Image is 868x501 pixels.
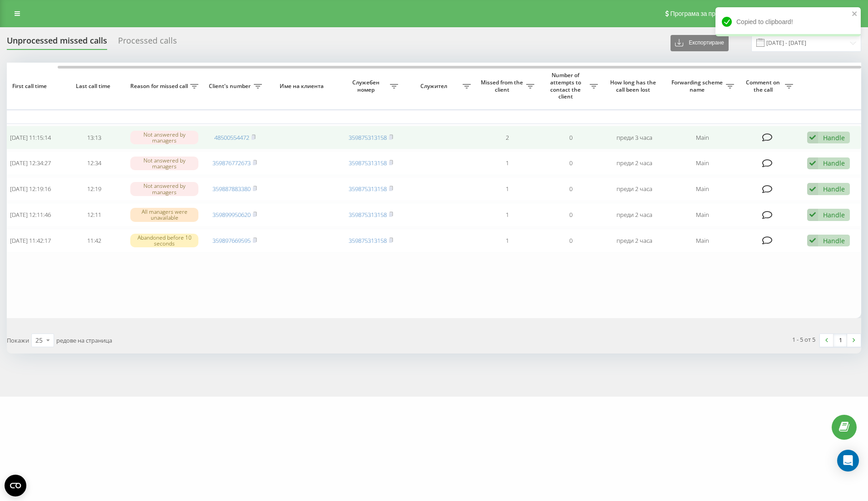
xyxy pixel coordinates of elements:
[602,203,666,227] td: преди 2 часа
[130,208,198,221] div: All managers were unavailable
[543,72,590,100] span: Number of attempts to contact the client
[130,131,198,144] div: Not answered by managers
[743,79,785,93] span: Comment on the call
[130,83,190,90] span: Reason for missed call
[539,229,602,253] td: 0
[539,203,602,227] td: 0
[214,133,249,142] a: 48500554472
[602,151,666,175] td: преди 2 часа
[130,182,198,196] div: Not answered by managers
[35,336,43,345] div: 25
[349,211,387,219] a: 359875313158
[666,203,739,227] td: Main
[852,10,858,19] button: close
[539,177,602,201] td: 0
[792,335,815,344] div: 1 - 5 от 5
[62,177,126,201] td: 12:19
[212,185,251,193] a: 359887883380
[475,177,539,201] td: 1
[130,157,198,170] div: Not answered by managers
[666,229,739,253] td: Main
[274,83,331,90] span: Име на клиента
[610,79,659,93] span: How long has the call been lost
[7,36,107,50] div: Unprocessed missed calls
[207,83,254,90] span: Client's number
[475,203,539,227] td: 1
[407,83,463,90] span: Служител
[69,83,118,90] span: Last call time
[666,151,739,175] td: Main
[62,203,126,227] td: 12:11
[823,159,845,167] div: Handle
[833,334,847,347] a: 1
[671,79,726,93] span: Forwarding scheme name
[62,229,126,253] td: 11:42
[670,10,740,17] span: Програма за препоръки
[666,126,739,150] td: Main
[539,151,602,175] td: 0
[56,336,112,344] span: редове на страница
[671,35,729,51] button: Експортиране
[823,133,845,142] div: Handle
[475,229,539,253] td: 1
[480,79,526,93] span: Missed from the client
[349,236,387,245] a: 359875313158
[823,236,845,245] div: Handle
[837,450,859,472] div: Open Intercom Messenger
[823,185,845,193] div: Handle
[62,151,126,175] td: 12:34
[539,126,602,150] td: 0
[349,185,387,193] a: 359875313158
[475,126,539,150] td: 2
[6,83,55,90] span: First call time
[715,7,861,36] div: Copied to clipboard!
[212,159,251,167] a: 359876772673
[212,236,251,245] a: 359897669595
[344,79,390,93] span: Служебен номер
[602,229,666,253] td: преди 2 часа
[212,211,251,219] a: 359899950620
[118,36,177,50] div: Processed calls
[823,211,845,219] div: Handle
[349,133,387,142] a: 359875313158
[602,177,666,201] td: преди 2 часа
[602,126,666,150] td: преди 3 часа
[349,159,387,167] a: 359875313158
[475,151,539,175] td: 1
[666,177,739,201] td: Main
[130,234,198,247] div: Abandoned before 10 seconds
[62,126,126,150] td: 13:13
[5,475,26,496] button: Open CMP widget
[7,336,29,344] span: Покажи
